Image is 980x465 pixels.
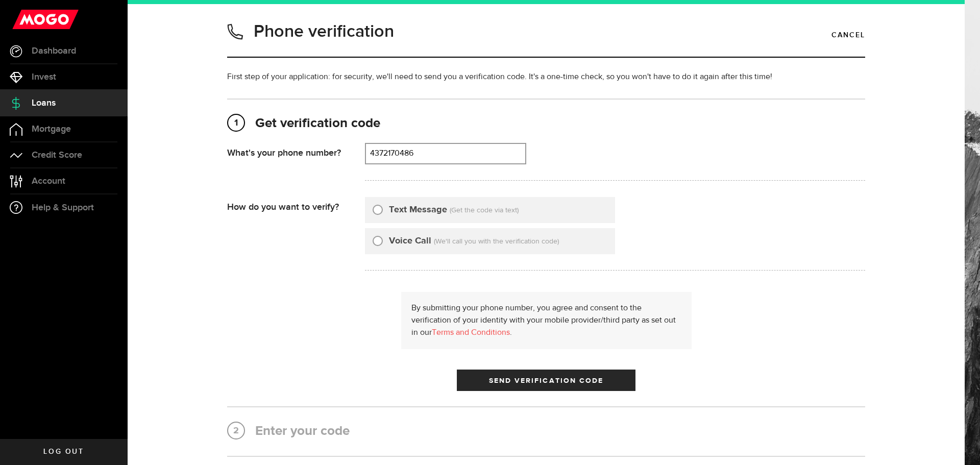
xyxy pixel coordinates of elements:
[373,203,383,213] input: Text Message
[401,292,692,349] div: By submitting your phone number, you agree and consent to the verification of your identity with ...
[457,370,635,391] button: Send Verification Code
[434,238,559,245] span: (We'll call you with the verification code)
[227,197,365,213] div: How do you want to verify?
[831,27,865,44] a: Cancel
[8,4,39,35] button: Open LiveChat chat widget
[227,71,865,83] p: First step of your application: for security, we'll need to send you a verification code. It's a ...
[32,46,76,56] span: Dashboard
[32,99,56,108] span: Loans
[227,115,865,133] h2: Get verification code
[373,234,383,244] input: Voice Call
[389,203,447,217] label: Text Message
[254,18,394,45] h1: Phone verification
[489,377,604,384] span: Send Verification Code
[227,143,365,159] div: What's your phone number?
[32,72,56,82] span: Invest
[432,329,510,337] a: Terms and Conditions
[32,177,65,186] span: Account
[43,448,84,455] span: Log out
[32,151,82,160] span: Credit Score
[450,207,519,214] span: (Get the code via text)
[227,423,865,440] h2: Enter your code
[32,125,71,134] span: Mortgage
[389,234,431,248] label: Voice Call
[228,423,244,439] span: 2
[228,115,244,131] span: 1
[32,203,94,212] span: Help & Support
